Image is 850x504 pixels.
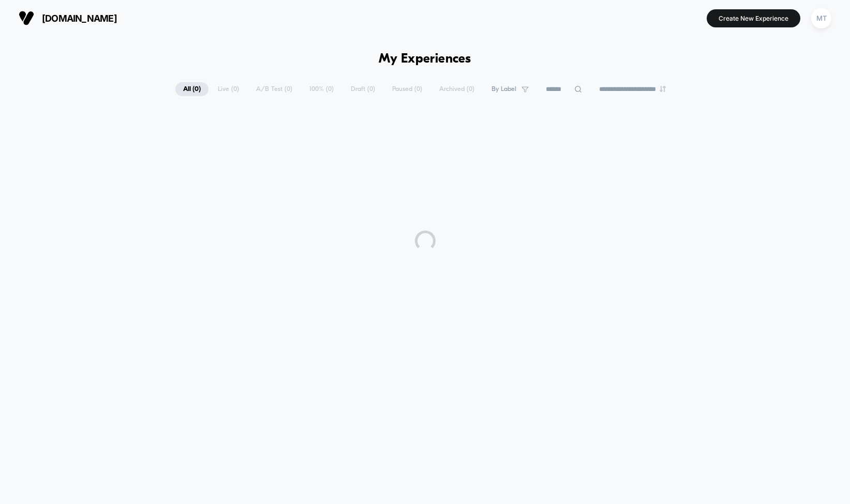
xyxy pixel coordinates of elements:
[379,52,471,67] h1: My Experiences
[19,10,34,26] img: Visually logo
[808,8,834,29] button: MT
[16,10,120,26] button: [DOMAIN_NAME]
[175,82,208,96] span: All ( 0 )
[811,8,831,28] div: MT
[707,9,800,27] button: Create New Experience
[660,86,666,92] img: end
[42,13,117,24] span: [DOMAIN_NAME]
[491,85,516,93] span: By Label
